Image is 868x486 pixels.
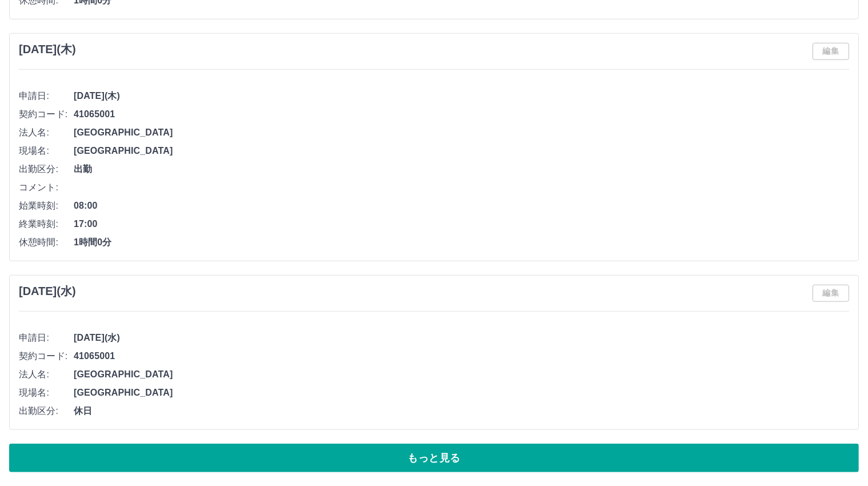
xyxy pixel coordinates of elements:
span: 終業時刻: [19,217,74,231]
span: [GEOGRAPHIC_DATA] [74,386,849,400]
span: 現場名: [19,386,74,400]
span: [DATE](木) [74,89,849,103]
span: 出勤 [74,162,849,176]
span: 41065001 [74,107,849,121]
span: コメント: [19,181,74,194]
span: [DATE](水) [74,331,849,345]
button: もっと見る [9,444,859,472]
span: 1時間0分 [74,236,849,249]
span: [GEOGRAPHIC_DATA] [74,126,849,140]
h3: [DATE](水) [19,285,76,298]
span: 法人名: [19,126,74,140]
span: 41065001 [74,349,849,363]
span: 契約コード: [19,349,74,363]
span: 17:00 [74,217,849,231]
span: 契約コード: [19,107,74,121]
span: 申請日: [19,331,74,345]
span: 休憩時間: [19,236,74,249]
span: 出勤区分: [19,404,74,418]
span: 申請日: [19,89,74,103]
span: 現場名: [19,144,74,158]
span: 出勤区分: [19,162,74,176]
span: 08:00 [74,199,849,213]
span: 休日 [74,404,849,418]
span: 法人名: [19,368,74,381]
span: [GEOGRAPHIC_DATA] [74,368,849,381]
span: [GEOGRAPHIC_DATA] [74,144,849,158]
span: 始業時刻: [19,199,74,213]
h3: [DATE](木) [19,43,76,56]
